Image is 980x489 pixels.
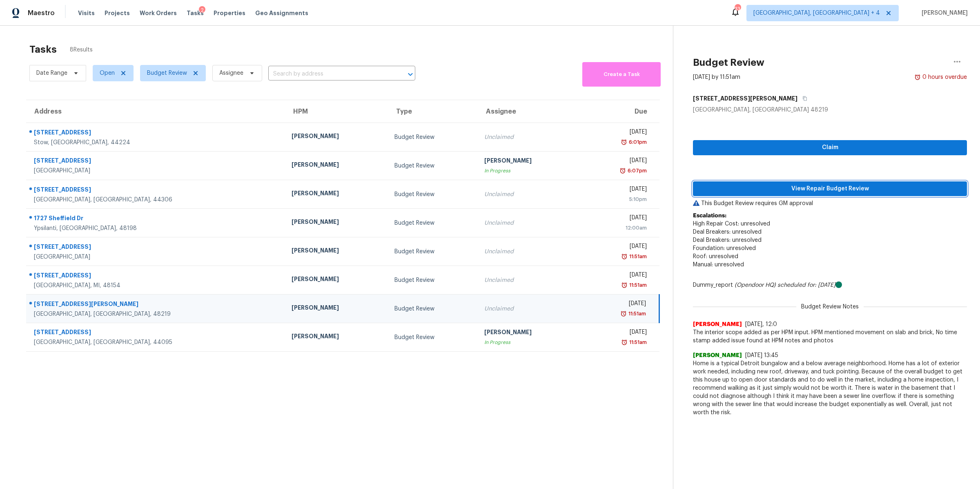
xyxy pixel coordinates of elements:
span: Date Range [36,69,67,77]
span: [PERSON_NAME] [693,320,742,328]
span: Maestro [28,9,55,17]
div: Budget Review [394,190,472,199]
span: [DATE] 13:45 [745,353,778,358]
div: 0 hours overdue [921,73,967,81]
div: [DATE] [587,156,646,167]
div: Budget Review [394,276,472,284]
div: [STREET_ADDRESS][PERSON_NAME] [34,300,278,310]
div: [DATE] [587,214,646,224]
div: [GEOGRAPHIC_DATA], MI, 48154 [34,281,278,290]
div: [PERSON_NAME] [292,246,381,257]
div: [DATE] [587,299,646,310]
div: [GEOGRAPHIC_DATA], [GEOGRAPHIC_DATA] 48219 [693,106,967,114]
img: Overdue Alarm Icon [621,138,627,146]
div: 11:51am [627,310,646,318]
div: [DATE] [587,328,646,338]
span: Manual: unresolved [693,262,744,268]
img: Overdue Alarm Icon [619,167,626,175]
th: Assignee [478,100,580,123]
img: Overdue Alarm Icon [621,338,628,346]
span: [PERSON_NAME] [918,9,968,17]
span: Visits [78,9,95,17]
div: 6:01pm [627,138,647,146]
span: The interior scope added as per HPM input. HPM mentioned movement on slab and brick, No time stam... [693,328,967,345]
p: This Budget Review requires GM approval [693,199,967,208]
div: [PERSON_NAME] [292,218,381,228]
img: Overdue Alarm Icon [621,281,628,289]
span: Open [100,69,115,77]
button: Create a Task [582,62,661,87]
div: [PERSON_NAME] [484,328,574,338]
i: scheduled for: [DATE] [777,282,835,288]
div: Unclaimed [484,305,574,313]
div: Budget Review [394,248,472,256]
div: [DATE] [587,242,646,252]
div: 5:10pm [587,195,646,203]
button: Copy Address [797,91,808,106]
span: Budget Review [147,69,187,77]
span: [PERSON_NAME] [693,351,742,359]
button: Claim [693,140,967,155]
span: Home is a typical Detroit bungalow and a below average neighborhood. Home has a lot of exterior w... [693,359,967,417]
b: Escalations: [693,213,726,219]
div: [PERSON_NAME] [292,132,381,142]
div: [STREET_ADDRESS] [34,328,278,338]
div: [STREET_ADDRESS] [34,128,278,138]
div: Budget Review [394,162,472,170]
button: Open [405,69,416,80]
div: [PERSON_NAME] [292,189,381,199]
div: 1727 Sheffield Dr [34,214,278,224]
span: Projects [105,9,130,17]
span: High Repair Cost: unresolved [693,221,770,227]
span: Budget Review Notes [796,303,864,311]
span: Roof: unresolved [693,254,738,259]
img: Overdue Alarm Icon [914,73,921,81]
div: In Progress [484,338,574,346]
div: 11:51am [628,252,647,261]
span: Properties [214,9,245,17]
div: 6:07pm [626,167,647,175]
span: Claim [699,143,960,153]
span: Deal Breakers: unresolved [693,237,762,243]
span: Geo Assignments [255,9,308,17]
span: Deal Breakers: unresolved [693,229,762,235]
div: [DATE] by 11:51am [693,73,740,81]
h2: Budget Review [693,58,764,67]
div: Unclaimed [484,133,574,141]
div: [STREET_ADDRESS] [34,156,278,167]
div: 11:51am [628,281,647,289]
div: [PERSON_NAME] [292,161,381,171]
th: Address [26,100,285,123]
div: Unclaimed [484,219,574,227]
div: Unclaimed [484,190,574,199]
h5: [STREET_ADDRESS][PERSON_NAME] [693,94,797,103]
span: 8 Results [70,46,93,54]
div: Stow, [GEOGRAPHIC_DATA], 44224 [34,138,278,147]
div: [GEOGRAPHIC_DATA] [34,253,278,261]
div: [GEOGRAPHIC_DATA], [GEOGRAPHIC_DATA], 48219 [34,310,278,318]
th: HPM [285,100,388,123]
div: [PERSON_NAME] [292,304,381,314]
div: Unclaimed [484,276,574,284]
div: [STREET_ADDRESS] [34,185,278,196]
div: Unclaimed [484,248,574,256]
th: Due [580,100,659,123]
span: Foundation: unresolved [693,246,756,251]
div: 11:51am [628,338,647,346]
input: Search by address [268,68,392,80]
th: Type [388,100,478,123]
div: Ypsilanti, [GEOGRAPHIC_DATA], 48198 [34,224,278,232]
div: [GEOGRAPHIC_DATA], [GEOGRAPHIC_DATA], 44095 [34,338,278,346]
div: 33 [735,5,740,13]
img: Overdue Alarm Icon [621,252,628,261]
span: Tasks [187,10,204,16]
div: Budget Review [394,133,472,141]
button: View Repair Budget Review [693,181,967,196]
span: [DATE], 12:0 [745,322,777,327]
div: Budget Review [394,305,472,313]
span: Create a Task [586,70,657,79]
div: [STREET_ADDRESS] [34,243,278,253]
div: 2 [199,6,205,14]
span: [GEOGRAPHIC_DATA], [GEOGRAPHIC_DATA] + 4 [753,9,880,17]
div: [PERSON_NAME] [292,275,381,285]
